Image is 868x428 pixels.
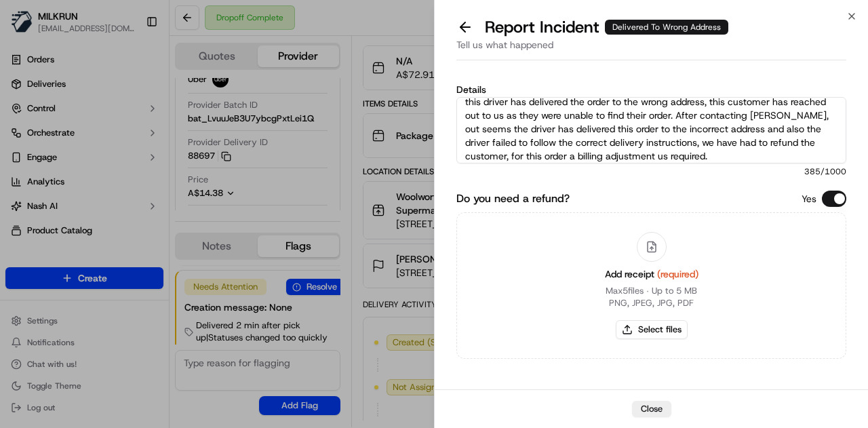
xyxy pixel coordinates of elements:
div: Tell us what happened [456,38,846,60]
button: Close [632,401,671,417]
span: 385 /1000 [456,166,846,177]
p: PNG, JPEG, JPG, PDF [609,297,694,309]
label: Details [456,85,846,94]
textarea: this driver has delivered the order to the wrong address, this customer has reached out to us as ... [456,97,846,163]
div: Delivered To Wrong Address [605,20,728,35]
label: Do you need a refund? [456,191,570,207]
span: Add receipt [605,268,698,280]
p: Max 5 files ∙ Up to 5 MB [606,285,697,297]
p: Report Incident [485,16,728,38]
p: Yes [802,192,816,206]
button: Select files [616,320,688,339]
span: (required) [657,268,698,280]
